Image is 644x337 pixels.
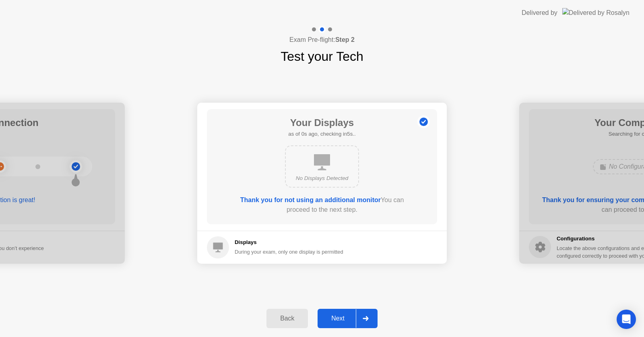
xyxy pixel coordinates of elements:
[617,310,636,329] div: Open Intercom Messenger
[266,309,308,328] button: Back
[230,195,414,215] div: You can proceed to the next step.
[320,315,356,322] div: Next
[235,238,343,246] h5: Displays
[522,8,557,18] div: Delivered by
[288,130,355,138] h5: as of 0s ago, checking in5s..
[562,8,630,17] img: Delivered by Rosalyn
[318,309,378,328] button: Next
[235,248,343,256] div: During your exam, only one display is permitted
[335,36,355,43] b: Step 2
[288,116,355,130] h1: Your Displays
[281,47,363,66] h1: Test your Tech
[292,174,352,182] div: No Displays Detected
[269,315,305,322] div: Back
[289,35,355,45] h4: Exam Pre-flight:
[240,196,381,203] b: Thank you for not using an additional monitor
